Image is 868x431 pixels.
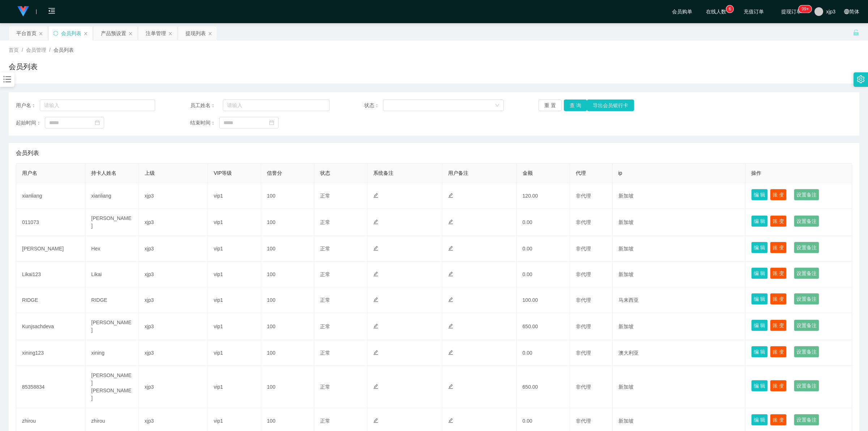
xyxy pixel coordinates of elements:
[85,209,139,236] td: [PERSON_NAME]
[139,262,208,287] td: xjp3
[214,170,232,176] span: VIP等级
[261,366,314,408] td: 100
[799,5,812,13] sup: 225
[208,262,261,287] td: vip1
[613,183,746,209] td: 新加坡
[373,297,378,302] i: 图标: edit
[517,209,570,236] td: 0.00
[495,103,499,108] i: 图标: down
[751,170,761,176] span: 操作
[613,313,746,340] td: 新加坡
[85,313,139,340] td: [PERSON_NAME]
[261,262,314,287] td: 100
[517,236,570,262] td: 0.00
[320,246,330,252] span: 正常
[770,189,787,200] button: 账 变
[269,120,274,125] i: 图标: calendar
[576,418,591,424] span: 非代理
[261,183,314,209] td: 100
[448,350,453,355] i: 图标: edit
[576,350,591,356] span: 非代理
[770,346,787,358] button: 账 变
[261,236,314,262] td: 100
[261,209,314,236] td: 100
[770,242,787,253] button: 账 变
[770,380,787,392] button: 账 变
[448,193,453,198] i: 图标: edit
[16,236,85,262] td: [PERSON_NAME]
[770,215,787,227] button: 账 变
[794,242,819,253] button: 设置备注
[9,47,19,53] span: 首页
[448,384,453,389] i: 图标: edit
[16,287,85,313] td: RIDGE
[576,246,591,252] span: 非代理
[373,384,378,389] i: 图标: edit
[16,149,39,157] span: 会员列表
[17,6,29,16] img: logo.9652507e.png
[26,47,46,53] span: 会员管理
[613,262,746,287] td: 新加坡
[794,414,819,426] button: 设置备注
[16,119,45,127] span: 起始时间：
[146,26,166,40] div: 注单管理
[320,170,330,176] span: 状态
[794,380,819,392] button: 设置备注
[320,418,330,424] span: 正常
[618,170,622,176] span: ip
[139,183,208,209] td: xjp3
[139,313,208,340] td: xjp3
[448,219,453,224] i: 图标: edit
[844,9,849,14] i: 图标: global
[16,340,85,366] td: xining123
[448,324,453,329] i: 图标: edit
[587,100,634,111] button: 导出会员银行卡
[139,287,208,313] td: xjp3
[770,320,787,331] button: 账 变
[702,9,730,14] span: 在线人数
[186,26,206,40] div: 提现列表
[576,297,591,303] span: 非代理
[85,236,139,262] td: Hex
[373,246,378,251] i: 图标: edit
[770,293,787,305] button: 账 变
[770,414,787,426] button: 账 变
[613,287,746,313] td: 马来西亚
[373,271,378,276] i: 图标: edit
[794,346,819,358] button: 设置备注
[770,267,787,279] button: 账 变
[320,350,330,356] span: 正常
[751,414,768,426] button: 编 辑
[778,9,805,14] span: 提现订单
[751,242,768,253] button: 编 辑
[320,297,330,303] span: 正常
[85,262,139,287] td: Likai
[794,267,819,279] button: 设置备注
[208,183,261,209] td: vip1
[564,100,587,111] button: 查 询
[751,380,768,392] button: 编 辑
[85,287,139,313] td: RIDGE
[576,193,591,199] span: 非代理
[22,47,23,53] span: /
[517,262,570,287] td: 0.00
[448,418,453,423] i: 图标: edit
[85,340,139,366] td: xining
[208,313,261,340] td: vip1
[517,287,570,313] td: 100.00
[139,236,208,262] td: xjp3
[261,340,314,366] td: 100
[448,170,468,176] span: 用户备注
[613,209,746,236] td: 新加坡
[373,350,378,355] i: 图标: edit
[208,236,261,262] td: vip1
[190,102,223,109] span: 员工姓名：
[16,313,85,340] td: Kunjsachdeva
[576,219,591,225] span: 非代理
[364,102,383,109] span: 状态：
[726,5,733,13] sup: 6
[373,219,378,224] i: 图标: edit
[85,183,139,209] td: xianliang
[168,31,173,36] i: 图标: close
[320,219,330,225] span: 正常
